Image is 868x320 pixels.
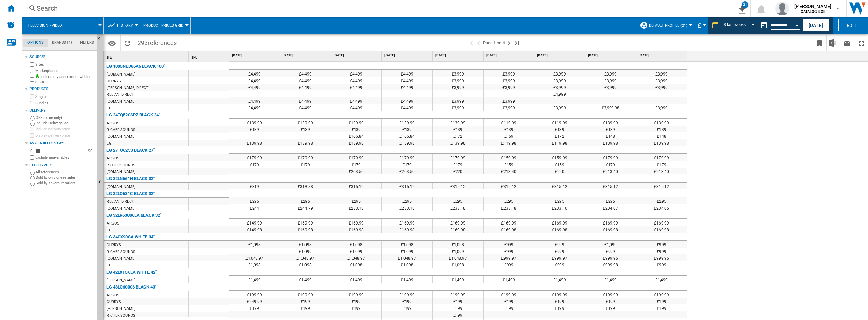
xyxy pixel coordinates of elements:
div: £169.99 [484,219,534,226]
div: £999 [484,241,534,248]
div: £4,499 [229,104,280,111]
div: £179.99 [636,154,687,161]
div: £166.84 [382,132,432,139]
div: £4,499 [382,97,432,104]
div: £149.98 [229,226,280,233]
div: £139.99 [331,119,381,126]
div: £169.99 [433,219,483,226]
div: £1,099 [382,248,432,254]
div: £1,098 [433,241,483,248]
div: £4,499 [331,70,381,77]
img: profile.jpg [775,2,789,15]
div: £4,499 [229,97,280,104]
div: £220 [534,168,585,174]
div: £169.98 [382,226,432,233]
div: ARGOS [107,120,119,127]
div: £3,999 [433,104,483,111]
input: OFF (price only) [30,116,35,121]
div: £1,098 [229,241,280,248]
md-menu: Currency [694,17,708,34]
div: £3,999 [484,77,534,84]
div: RICHER SOUNDS [107,249,135,255]
div: £139 [229,126,280,132]
button: History [117,17,136,34]
span: [PERSON_NAME] [794,3,831,10]
div: £4,499 [331,84,381,90]
div: £139.98 [636,139,687,146]
div: £3,999 [534,77,585,84]
div: [DATE] [587,51,636,60]
div: £3,999 [534,70,585,77]
input: Bundles [30,101,34,105]
div: [DOMAIN_NAME] [107,133,135,140]
div: £3,999 [636,104,687,111]
div: £4,499 [382,77,432,84]
button: First page [467,35,475,51]
div: £139.98 [280,139,331,146]
div: £3,999 [534,84,585,90]
div: 8 last weeks [724,22,746,27]
span: History [117,23,133,28]
div: £4,499 [382,84,432,90]
button: Product prices grid [143,17,187,34]
div: LG 32LQ631C BLACK 32" [106,190,155,198]
div: £315.12 [484,183,534,189]
div: LG 100QNED86A6 BLACK 100" [106,62,165,70]
div: £295 [382,197,432,204]
div: £139.98 [433,139,483,146]
div: £3,999.98 [585,104,636,111]
label: Display delivery price [35,133,94,138]
label: Sold by only one retailer [36,175,94,180]
div: £318.88 [280,183,331,189]
div: £139.98 [331,139,381,146]
div: £3,999 [433,84,483,90]
div: £315.12 [585,183,636,189]
div: £295 [534,197,585,204]
span: Product prices grid [143,23,183,28]
div: £149.99 [229,219,280,226]
div: £3,999 [636,77,687,84]
div: 0 [28,148,34,153]
label: Include delivery price [35,127,94,132]
span: [DATE] [384,53,431,58]
div: £315.12 [382,183,432,189]
div: £119.98 [534,139,585,146]
button: Send this report by email [840,35,854,51]
div: Availability 5 Days [29,141,94,146]
div: £139.98 [229,139,280,146]
button: Television - video [28,17,69,34]
div: £295 [484,197,534,204]
div: £3,999 [484,84,534,90]
input: Display delivery price [30,155,34,160]
div: £3,999 [484,70,534,77]
div: £179.99 [229,154,280,161]
div: £3,999 [433,70,483,77]
div: [DATE] [434,51,483,60]
div: [DOMAIN_NAME] [107,169,135,175]
div: £159 [484,132,534,139]
div: £3,999 [534,104,585,111]
div: [DATE] [383,51,432,60]
div: £169.98 [331,226,381,233]
div: £3,999 [636,84,687,90]
div: £179.99 [331,154,381,161]
span: [DATE] [334,53,380,58]
span: SKU [191,56,198,59]
div: History [107,17,136,34]
span: 293 [134,35,180,49]
div: £119.99 [484,119,534,126]
div: £139.99 [585,119,636,126]
div: £179 [382,161,432,168]
span: Default profile (21) [649,23,687,28]
button: Next page [505,35,513,51]
div: Products [29,86,94,92]
div: £213.40 [484,168,534,174]
div: £139 [382,126,432,132]
div: £1,099 [280,248,331,254]
div: £3,999 [484,97,534,104]
div: £213.40 [636,168,687,174]
button: md-calendar [757,19,771,32]
div: £1,098 [331,241,381,248]
button: Options [105,37,119,49]
div: SKU Sort None [190,51,229,62]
